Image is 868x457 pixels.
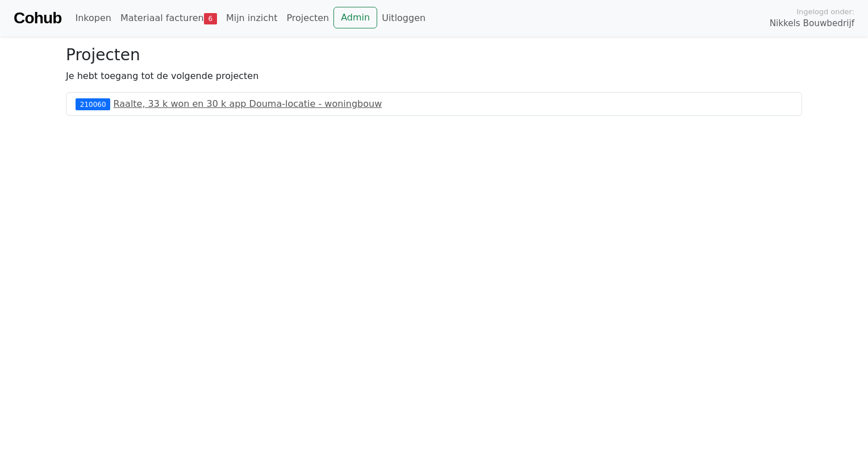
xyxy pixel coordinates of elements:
[282,7,333,30] a: Projecten
[377,7,430,30] a: Uitloggen
[14,5,61,32] a: Cohub
[222,7,282,30] a: Mijn inzicht
[66,45,802,65] h3: Projecten
[114,98,382,109] a: Raalte, 33 k won en 30 k app Douma-locatie - woningbouw
[70,7,115,30] a: Inkopen
[116,7,222,30] a: Materiaal facturen6
[76,98,110,110] div: 210060
[796,6,854,17] span: Ingelogd onder:
[66,69,802,83] p: Je hebt toegang tot de volgende projecten
[770,17,854,30] span: Nikkels Bouwbedrijf
[204,13,217,24] span: 6
[333,7,377,28] a: Admin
